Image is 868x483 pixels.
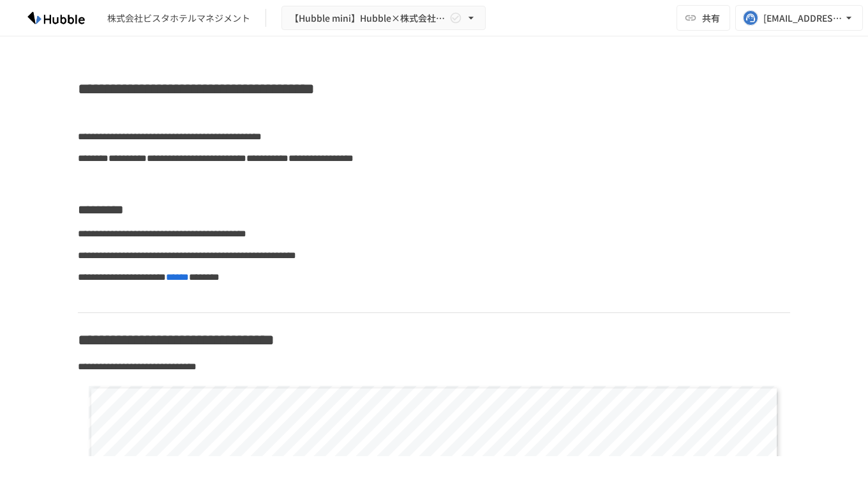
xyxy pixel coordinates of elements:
div: 株式会社ビスタホテルマネジメント [107,11,250,25]
span: 共有 [702,11,720,25]
button: 共有 [677,5,730,31]
button: [EMAIL_ADDRESS][DOMAIN_NAME] [735,5,863,31]
div: [EMAIL_ADDRESS][DOMAIN_NAME] [763,10,842,26]
img: HzDRNkGCf7KYO4GfwKnzITak6oVsp5RHeZBEM1dQFiQ [15,8,97,28]
button: 【Hubble mini】Hubble×株式会社ビスタホテルマネジメント様 オンボーディングプロジェクト [281,6,486,31]
span: 【Hubble mini】Hubble×株式会社ビスタホテルマネジメント様 オンボーディングプロジェクト [290,10,447,26]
